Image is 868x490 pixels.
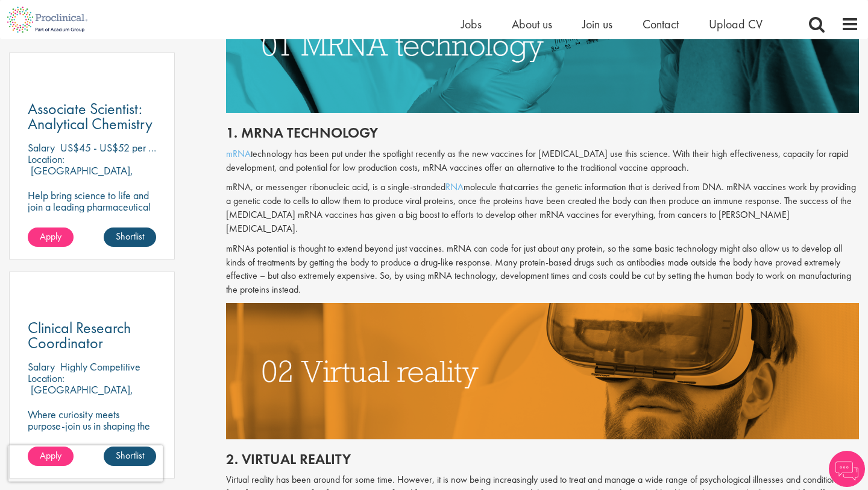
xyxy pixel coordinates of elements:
h2: 2. Virtual reality [226,451,859,467]
a: Contact [643,16,679,32]
p: Help bring science to life and join a leading pharmaceutical company to play a key role in delive... [28,189,156,258]
p: mRNAs potential is thought to extend beyond just vaccines. mRNA can code for just about any prote... [226,242,859,297]
p: US$45 - US$52 per hour [60,141,166,154]
span: Salary [28,360,55,374]
span: Salary [28,141,55,154]
a: Shortlist [104,227,156,247]
span: Clinical Research Coordinator [28,317,131,353]
p: mRNA, or messenger ribonucleic acid, is a single-stranded molecule that carries the genetic infor... [226,180,859,235]
p: [GEOGRAPHIC_DATA], [GEOGRAPHIC_DATA] [28,164,133,189]
a: Apply [28,227,74,247]
a: Clinical Research Coordinator [28,320,156,351]
span: Location: [28,152,64,166]
iframe: reCAPTCHA [8,445,163,482]
p: [GEOGRAPHIC_DATA], [GEOGRAPHIC_DATA] [28,383,133,408]
a: RNA [445,180,464,193]
p: Highly Competitive [60,360,140,374]
h2: 1. mRNA technology [226,125,859,141]
a: About us [512,16,552,32]
span: Associate Scientist: Analytical Chemistry [28,98,153,134]
a: Jobs [461,16,482,32]
img: Chatbot [829,451,865,487]
a: Upload CV [709,16,763,32]
a: Associate Scientist: Analytical Chemistry [28,101,156,132]
span: Location: [28,371,64,385]
p: Where curiosity meets purpose-join us in shaping the future of science. [28,409,156,443]
a: mRNA [226,147,251,160]
span: Apply [40,230,61,243]
a: Join us [582,16,612,32]
p: technology has been put under the spotlight recently as the new vaccines for [MEDICAL_DATA] use t... [226,147,859,175]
